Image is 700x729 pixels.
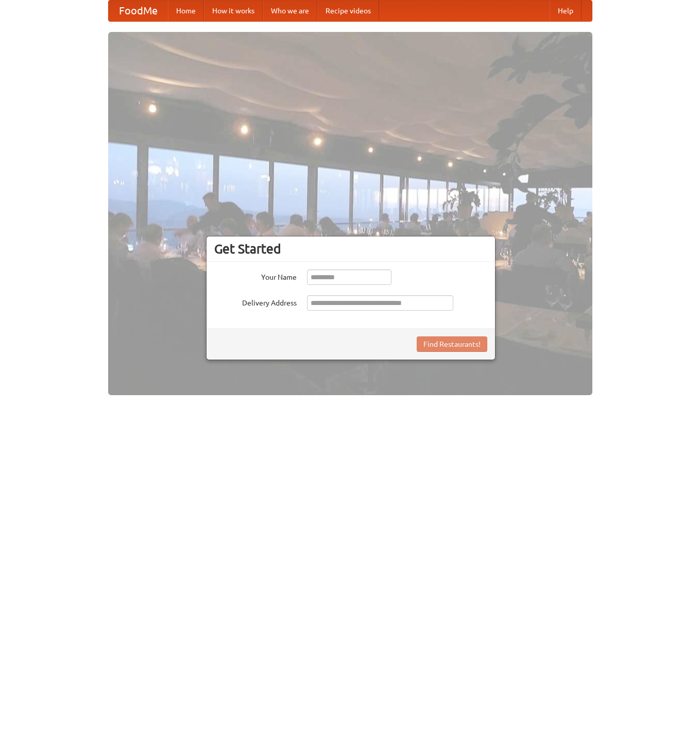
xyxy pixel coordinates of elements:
[417,336,487,352] button: Find Restaurants!
[317,1,379,21] a: Recipe videos
[168,1,204,21] a: Home
[204,1,263,21] a: How it works
[263,1,317,21] a: Who we are
[214,269,297,282] label: Your Name
[214,295,297,308] label: Delivery Address
[214,241,487,257] h3: Get Started
[550,1,582,21] a: Help
[109,1,168,21] a: FoodMe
